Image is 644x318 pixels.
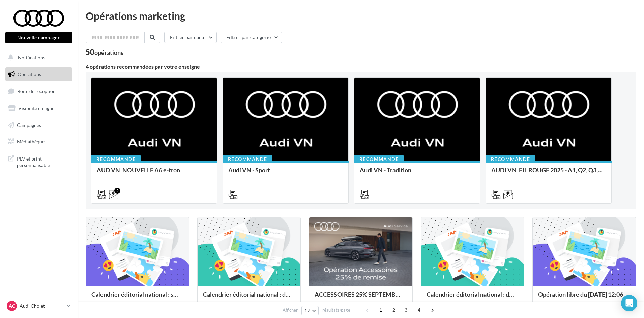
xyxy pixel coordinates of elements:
[427,291,519,305] div: Calendrier éditorial national : du 02.09 au 09.09
[4,135,74,149] a: Médiathèque
[18,55,45,60] span: Notifications
[375,305,386,315] span: 1
[315,291,407,305] div: ACCESSOIRES 25% SEPTEMBRE - AUDI SERVICE
[223,155,272,163] div: Recommandé
[4,84,74,98] a: Boîte de réception
[414,305,425,315] span: 4
[228,167,343,180] div: Audi VN - Sport
[4,151,74,171] a: PLV et print personnalisable
[91,291,183,305] div: Calendrier éditorial national : semaine du 08.09 au 14.09
[17,139,45,144] span: Médiathèque
[17,88,56,94] span: Boîte de réception
[9,303,15,309] span: AC
[164,32,217,43] button: Filtrer par canal
[94,49,123,56] div: opérations
[5,32,72,43] button: Nouvelle campagne
[283,307,298,313] span: Afficher
[17,122,41,128] span: Campagnes
[491,167,606,180] div: AUDI VN_FIL ROUGE 2025 - A1, Q2, Q3, Q5 et Q4 e-tron
[388,305,399,315] span: 2
[4,101,74,115] a: Visibilité en ligne
[203,291,295,305] div: Calendrier éditorial national : du 02.09 au 15.09
[4,67,74,81] a: Opérations
[360,167,474,180] div: Audi VN - Tradition
[86,64,636,69] div: 4 opérations recommandées par votre enseigne
[86,11,636,21] div: Opérations marketing
[86,48,123,56] div: 50
[354,155,404,163] div: Recommandé
[221,32,282,43] button: Filtrer par catégorie
[4,118,74,132] a: Campagnes
[322,307,350,313] span: résultats/page
[18,105,54,111] span: Visibilité en ligne
[538,291,630,305] div: Opération libre du [DATE] 12:06
[17,154,69,169] span: PLV et print personnalisable
[304,308,310,313] span: 12
[301,306,319,315] button: 12
[621,295,637,311] div: Open Intercom Messenger
[4,50,71,65] button: Notifications
[20,303,64,309] p: Audi Cholet
[18,71,41,77] span: Opérations
[486,155,535,163] div: Recommandé
[97,167,211,180] div: AUD VN_NOUVELLE A6 e-tron
[114,188,120,194] div: 2
[5,299,72,312] a: AC Audi Cholet
[91,155,141,163] div: Recommandé
[401,305,411,315] span: 3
